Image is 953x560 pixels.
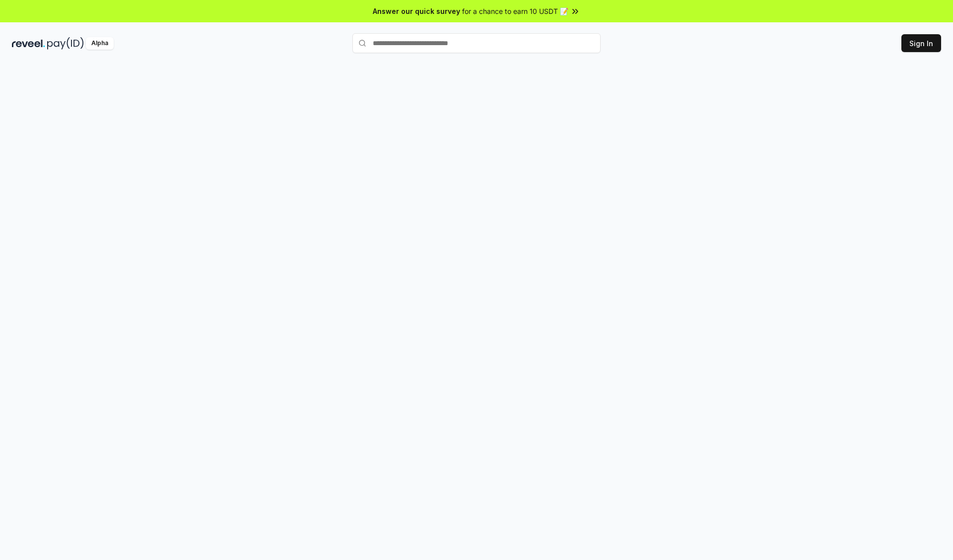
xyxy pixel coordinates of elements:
button: Sign In [901,34,941,52]
img: pay_id [47,37,84,50]
div: Alpha [86,37,114,50]
span: for a chance to earn 10 USDT 📝 [462,6,568,16]
img: reveel_dark [12,37,45,50]
span: Answer our quick survey [373,6,460,16]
